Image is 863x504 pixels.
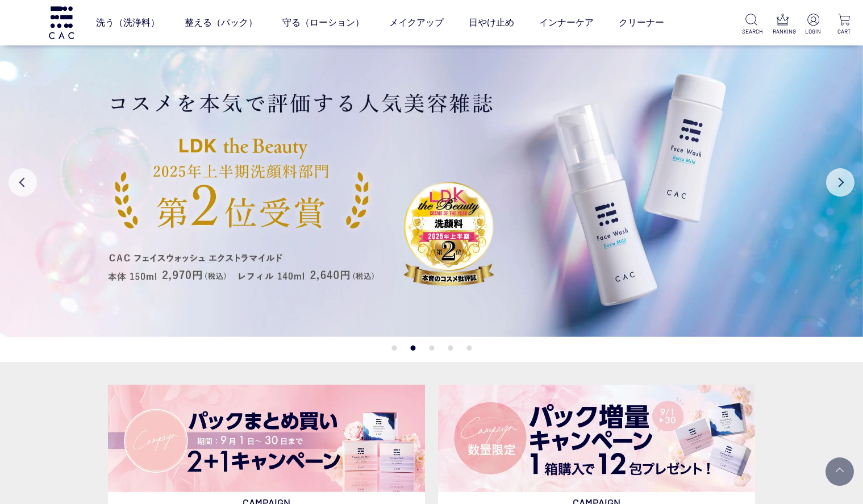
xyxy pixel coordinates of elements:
button: 2 of 5 [410,345,415,351]
a: インナーケア [539,7,594,39]
button: 4 of 5 [448,345,453,351]
a: SEARCH [742,14,762,36]
p: SEARCH [742,27,762,36]
a: 守る（ローション） [282,7,364,39]
a: 日やけ止め [469,7,514,39]
p: LOGIN [803,27,823,36]
button: 5 of 5 [466,345,472,351]
a: 整える（パック） [185,7,257,39]
a: クリーナー [619,7,664,39]
button: 1 of 5 [391,345,397,351]
button: Previous [9,168,37,197]
img: パック増量キャンペーン [438,385,755,492]
a: メイクアップ [389,7,444,39]
p: RANKING [773,27,793,36]
button: Next [826,168,854,197]
a: LOGIN [803,14,823,36]
a: RANKING [773,14,793,36]
a: 洗う（洗浄料） [96,7,160,39]
a: CART [834,14,854,36]
img: パックキャンペーン2+1 [108,385,425,492]
img: logo [47,6,76,39]
p: CART [834,27,854,36]
button: 3 of 5 [429,345,434,351]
